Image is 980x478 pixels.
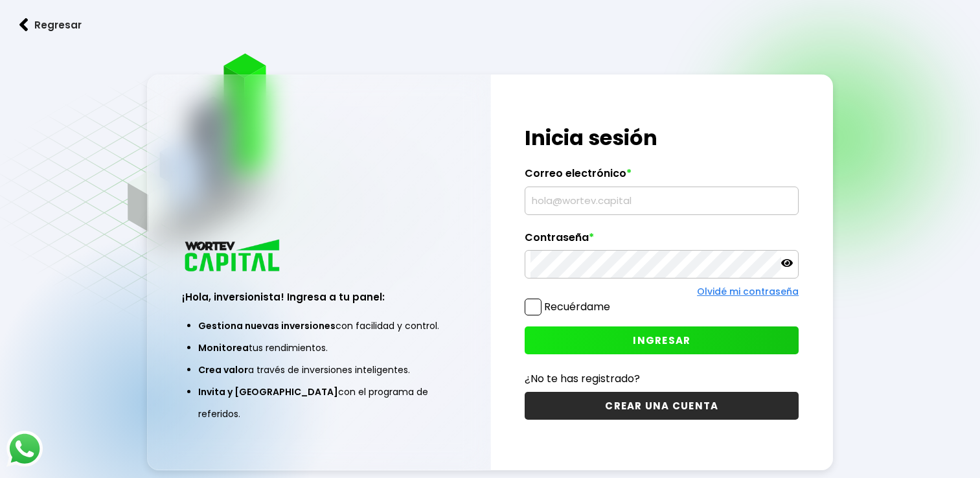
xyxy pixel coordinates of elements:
li: tus rendimientos. [198,337,440,359]
label: Contraseña [525,231,799,251]
label: Recuérdame [544,299,610,314]
span: Crea valor [198,363,248,376]
a: Olvidé mi contraseña [697,285,799,298]
li: con facilidad y control. [198,315,440,337]
img: flecha izquierda [19,18,28,32]
p: ¿No te has registrado? [525,370,799,387]
input: hola@wortev.capital [530,187,793,214]
label: Correo electrónico [525,167,799,187]
h1: Inicia sesión [525,122,799,154]
button: CREAR UNA CUENTA [525,392,799,420]
li: a través de inversiones inteligentes. [198,359,440,381]
a: ¿No te has registrado?CREAR UNA CUENTA [525,370,799,420]
span: Monitorea [198,341,249,354]
li: con el programa de referidos. [198,381,440,425]
button: INGRESAR [525,326,799,354]
h3: ¡Hola, inversionista! Ingresa a tu panel: [182,290,456,304]
img: logos_whatsapp-icon.242b2217.svg [6,431,43,467]
span: Invita y [GEOGRAPHIC_DATA] [198,385,338,398]
img: logo_wortev_capital [182,238,284,276]
span: INGRESAR [633,334,690,347]
span: Gestiona nuevas inversiones [198,319,336,332]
